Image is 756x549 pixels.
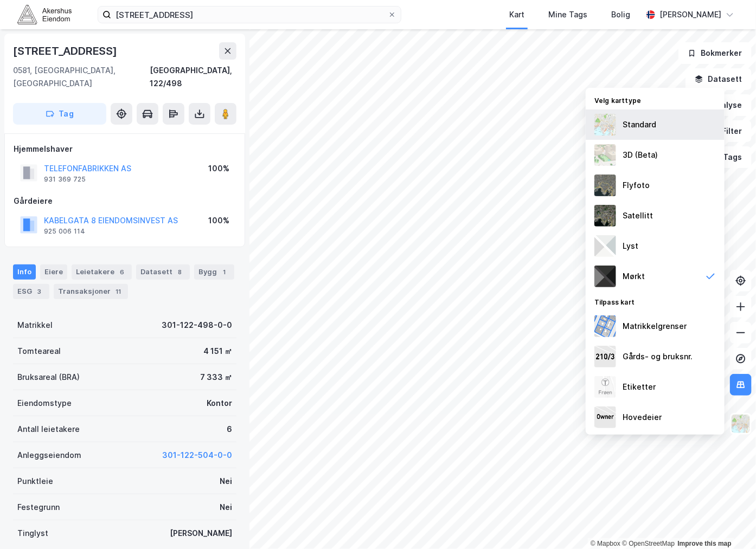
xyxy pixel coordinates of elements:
div: 100% [208,162,229,175]
div: 8 [175,267,185,277]
button: Datasett [685,68,752,90]
div: 3D (Beta) [623,148,658,162]
img: cadastreBorders.cfe08de4b5ddd52a10de.jpeg [594,315,616,337]
button: 301-122-504-0-0 [162,449,232,462]
button: Filter [700,120,752,142]
div: Info [13,264,36,280]
div: Standard [623,118,656,131]
div: Gårdeiere [14,195,236,208]
div: Bruksareal (BRA) [17,371,80,384]
div: Matrikkelgrenser [623,320,687,333]
div: 6 [227,423,232,436]
div: Etiketter [623,380,656,393]
img: majorOwner.b5e170eddb5c04bfeeff.jpeg [594,406,616,428]
div: Satellitt [623,209,653,222]
img: nCdM7BzjoCAAAAAElFTkSuQmCC [594,266,616,287]
img: Z [594,376,616,398]
div: 0581, [GEOGRAPHIC_DATA], [GEOGRAPHIC_DATA] [13,64,150,90]
a: OpenStreetMap [622,540,675,547]
div: 3 [34,286,45,297]
a: Improve this map [678,540,732,547]
div: Anleggseiendom [17,449,81,462]
img: Z [594,144,616,166]
div: Nei [220,475,232,488]
div: Lyst [623,240,638,253]
div: Flyfoto [623,179,650,192]
div: Hjemmelshaver [14,143,236,156]
div: Datasett [136,264,190,280]
a: Mapbox [591,540,620,547]
div: Bolig [611,8,630,21]
div: 100% [208,214,229,227]
div: Festegrunn [17,501,60,514]
img: akershus-eiendom-logo.9091f326c980b4bce74ccdd9f866810c.svg [17,5,72,24]
div: [PERSON_NAME] [170,527,232,540]
button: Bokmerker [678,42,752,64]
div: 6 [117,267,127,277]
img: Z [594,175,616,196]
div: Tilpass kart [586,292,725,311]
div: Tinglyst [17,527,48,540]
div: ESG [13,284,49,299]
div: Velg karttype [586,90,725,109]
div: Mine Tags [548,8,587,21]
input: Søk på adresse, matrikkel, gårdeiere, leietakere eller personer [111,7,388,23]
div: Punktleie [17,475,53,488]
iframe: Chat Widget [702,497,756,549]
div: Eiendomstype [17,397,72,410]
div: 4 151 ㎡ [203,345,232,358]
div: [PERSON_NAME] [659,8,721,21]
button: Tag [13,103,106,125]
img: cadastreKeys.547ab17ec502f5a4ef2b.jpeg [594,346,616,367]
div: 1 [219,267,230,277]
button: Tags [701,146,752,168]
img: Z [731,414,751,434]
div: 11 [113,286,124,297]
div: 301-122-498-0-0 [162,319,232,332]
div: [GEOGRAPHIC_DATA], 122/498 [150,64,236,90]
div: 925 006 114 [44,227,85,236]
img: Z [594,114,616,135]
div: Kontor [207,397,232,410]
div: Tomteareal [17,345,61,358]
div: Gårds- og bruksnr. [623,350,693,363]
div: Leietakere [72,264,132,280]
div: 7 333 ㎡ [200,371,232,384]
div: Eiere [40,264,67,280]
div: Hovedeier [623,411,662,424]
img: luj3wr1y2y3+OchiMxRmMxRlscgabnMEmZ7DJGWxyBpucwSZnsMkZbHIGm5zBJmewyRlscgabnMEmZ7DJGWxyBpucwSZnsMkZ... [594,235,616,257]
div: Nei [220,501,232,514]
div: Bygg [194,264,234,280]
div: 931 369 725 [44,175,86,184]
div: Kontrollprogram for chat [702,497,756,549]
img: 9k= [594,205,616,227]
div: Kart [509,8,524,21]
div: Mørkt [623,270,645,283]
div: Transaksjoner [54,284,128,299]
div: Antall leietakere [17,423,80,436]
div: [STREET_ADDRESS] [13,42,119,60]
div: Matrikkel [17,319,53,332]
